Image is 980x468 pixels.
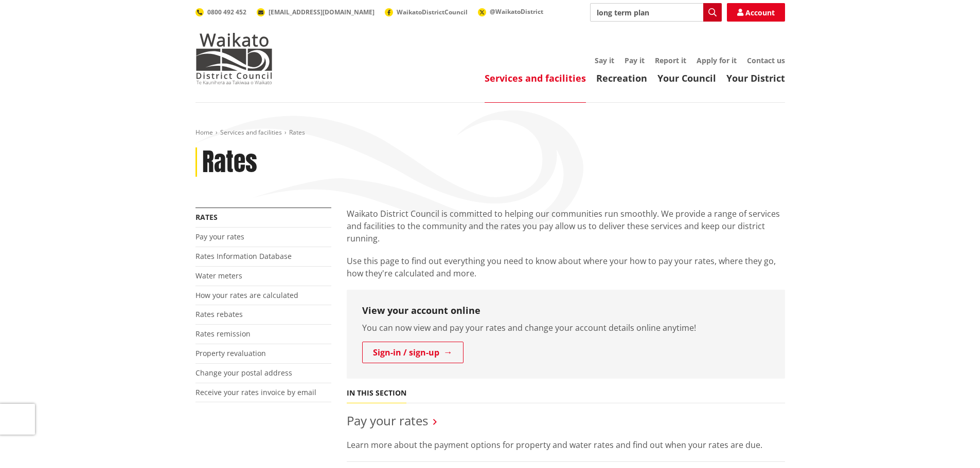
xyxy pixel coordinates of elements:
a: Report it [655,55,686,65]
span: 0800 492 452 [207,8,246,16]
p: Use this page to find out everything you need to know about where your how to pay your rates, whe... [347,255,785,279]
img: Waikato District Council - Te Kaunihera aa Takiwaa o Waikato [195,33,273,84]
a: Water meters [195,271,242,280]
h3: View your account online [362,305,770,316]
a: Sign-in / sign-up [362,342,464,363]
a: Receive your rates invoice by email [195,387,316,397]
p: Learn more about the payment options for property and water rates and find out when your rates ar... [347,439,785,451]
a: Services and facilities [220,128,282,137]
h1: Rates [202,147,257,177]
nav: breadcrumb [195,128,785,137]
a: Pay it [625,55,645,65]
a: Apply for it [697,55,737,65]
a: Recreation [596,72,647,84]
a: WaikatoDistrictCouncil [385,8,468,16]
a: Contact us [747,55,785,65]
span: WaikatoDistrictCouncil [397,8,468,16]
a: How your rates are calculated [195,290,298,300]
a: [EMAIL_ADDRESS][DOMAIN_NAME] [257,8,375,16]
span: Rates [289,128,305,137]
a: Rates [195,212,218,222]
p: You can now view and pay your rates and change your account details online anytime! [362,322,770,334]
a: Your District [726,72,785,84]
a: Rates remission [195,329,251,339]
iframe: Messenger Launcher [933,425,970,462]
a: Say it [595,55,614,65]
a: Services and facilities [485,72,586,84]
a: Change your postal address [195,368,292,378]
p: Waikato District Council is committed to helping our communities run smoothly. We provide a range... [347,208,785,245]
a: Pay your rates [195,232,244,241]
a: 0800 492 452 [195,8,246,16]
a: Pay your rates [347,412,428,429]
a: Your Council [657,72,716,84]
a: Account [727,3,785,22]
a: Property revaluation [195,348,266,358]
h5: In this section [347,389,406,398]
a: Home [195,128,213,137]
a: Rates rebates [195,309,243,319]
a: @WaikatoDistrict [478,7,543,16]
input: Search input [590,3,722,22]
a: Rates Information Database [195,251,292,261]
span: @WaikatoDistrict [490,7,543,16]
span: [EMAIL_ADDRESS][DOMAIN_NAME] [269,8,375,16]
